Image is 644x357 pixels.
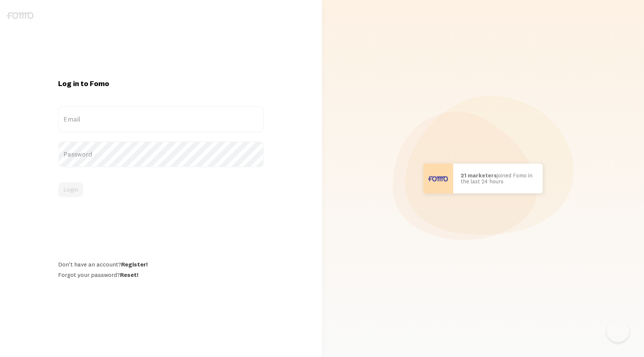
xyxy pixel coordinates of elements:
[58,141,264,167] label: Password
[423,164,453,193] img: User avatar
[607,320,629,342] iframe: Help Scout Beacon - Open
[58,271,264,278] div: Forgot your password?
[120,271,138,278] a: Reset!
[58,79,264,88] h1: Log in to Fomo
[58,106,264,132] label: Email
[461,173,535,185] p: joined Fomo in the last 24 hours
[121,260,148,268] a: Register!
[461,172,497,179] b: 21 marketers
[7,12,34,19] img: fomo-logo-gray-b99e0e8ada9f9040e2984d0d95b3b12da0074ffd48d1e5cb62ac37fc77b0b268.svg
[58,260,264,268] div: Don't have an account?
